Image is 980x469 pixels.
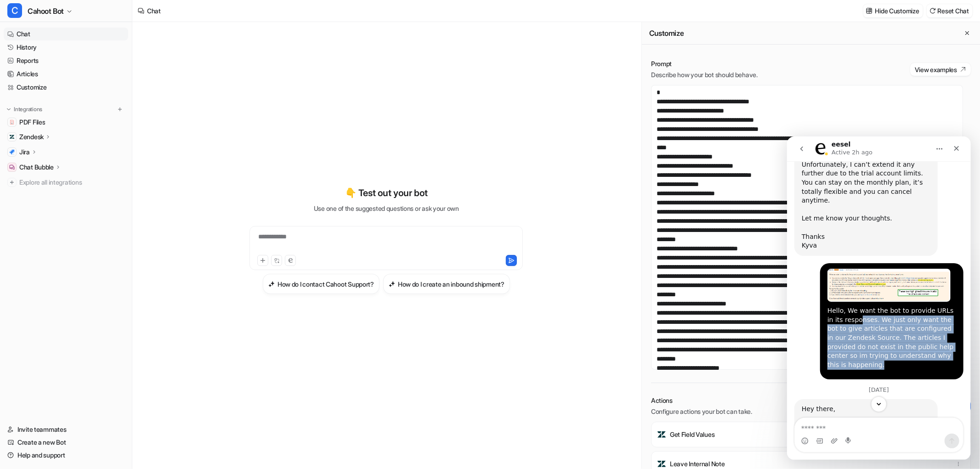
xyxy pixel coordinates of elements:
p: Configure actions your bot can take. [651,407,752,416]
h3: How do I create an inbound shipment? [398,279,504,289]
h2: Customize [649,28,684,38]
p: Jira [19,147,30,157]
p: 👇 Test out your bot [345,186,428,200]
div: [DATE] [7,250,176,263]
button: Reset Chat [927,4,973,17]
button: Gif picker [29,301,36,308]
p: Get Field Values [670,430,715,439]
a: Chat [4,28,128,40]
p: Actions [651,396,752,405]
img: Get Field Values icon [657,430,666,439]
img: menu_add.svg [117,106,123,113]
img: PDF Files [9,119,15,125]
div: rklouda@cahoot.ai says… [7,127,176,251]
div: Thanks Kyva [15,87,143,114]
button: Upload attachment [44,301,51,308]
a: Create a new Bot [4,436,128,449]
button: Send a message… [158,297,172,312]
a: PDF FilesPDF Files [4,116,128,129]
img: How do I contact Cahoot Support? [268,281,275,288]
button: How do I create an inbound shipment?How do I create an inbound shipment? [383,274,510,294]
img: expand menu [6,106,12,113]
p: Describe how your bot should behave. [651,70,758,79]
a: History [4,41,128,54]
a: Reports [4,54,128,67]
img: Jira [9,149,15,155]
button: Emoji picker [14,301,22,308]
p: Hide Customize [875,6,919,16]
p: Prompt [651,59,758,68]
img: Chat Bubble [9,164,15,170]
a: Articles [4,68,128,80]
a: Invite teammates [4,423,128,436]
a: Help and support [4,449,128,462]
textarea: Message… [8,282,176,297]
button: Hide Customize [863,4,923,17]
a: Customize [4,81,128,94]
button: Close flyout [962,28,973,39]
p: Leave Internal Note [670,459,725,469]
div: Chat [147,6,161,16]
span: C [7,3,22,18]
h3: How do I contact Cahoot Support? [278,279,374,289]
button: Scroll to bottom [84,260,100,276]
iframe: Intercom live chat [787,136,971,460]
span: PDF Files [19,118,45,127]
img: Zendesk [9,134,15,140]
img: explore all integrations [7,178,17,187]
img: Leave Internal Note icon [657,459,666,469]
a: Explore all integrations [4,176,128,189]
img: customize [866,7,872,14]
img: reset [929,7,936,14]
p: Chat Bubble [19,163,54,172]
img: How do I create an inbound shipment? [389,281,395,288]
div: Hello, We want the bot to provide URLs in its responses. We just only want the bot to give articl... [33,127,176,243]
button: View examples [910,63,971,76]
div: Hello, We want the bot to provide URLs in its responses. We just only want the bot to give articl... [40,170,169,233]
button: Integrations [4,105,45,114]
p: Use one of the suggested questions or ask your own [314,203,459,213]
p: Zendesk [19,132,44,141]
span: Explore all integrations [19,175,125,190]
button: Start recording [58,301,66,308]
p: Integrations [14,106,42,113]
button: How do I contact Cahoot Support?How do I contact Cahoot Support? [263,274,380,294]
span: Cahoot Bot [28,5,64,17]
